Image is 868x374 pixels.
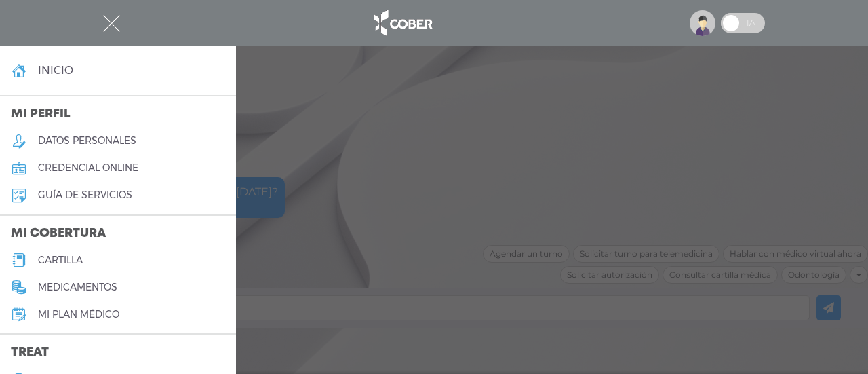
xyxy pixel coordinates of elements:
[38,162,138,174] h5: credencial online
[38,282,117,293] h5: medicamentos
[38,64,73,77] h4: inicio
[690,10,715,36] img: profile-placeholder.svg
[38,135,136,147] h5: datos personales
[367,7,438,39] img: logo_cober_home-white.png
[38,309,119,320] h5: Mi plan médico
[38,189,132,201] h5: guía de servicios
[38,255,83,266] h5: cartilla
[103,15,120,32] img: Cober_menu-close-white.svg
